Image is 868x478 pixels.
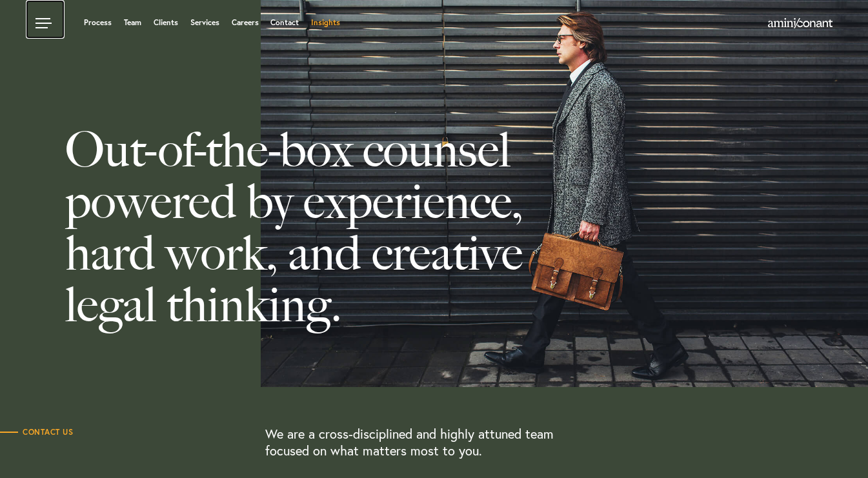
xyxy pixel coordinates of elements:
a: Contact [270,19,299,26]
a: Insights [311,19,340,26]
a: Careers [232,19,259,26]
img: Amini & Conant [768,18,833,28]
p: We are a cross-disciplined and highly attuned team focused on what matters most to you. [265,426,557,459]
a: Clients [154,19,178,26]
a: Team [124,19,141,26]
a: Services [190,19,219,26]
a: Home [768,19,833,29]
a: Process [84,19,112,26]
